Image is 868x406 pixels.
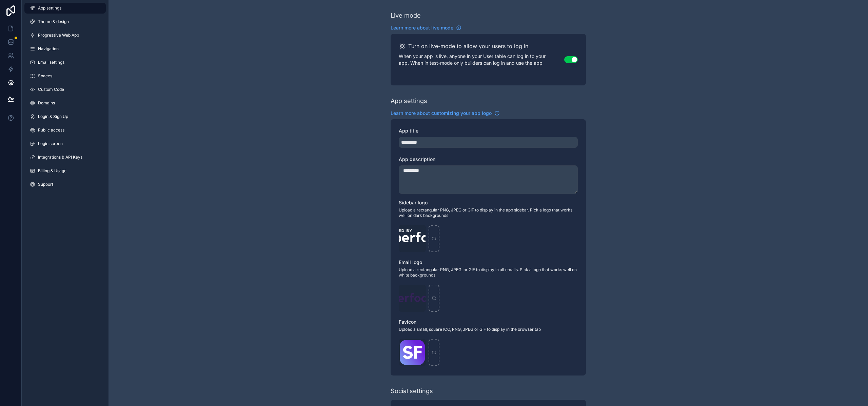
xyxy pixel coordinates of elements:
span: Favicon [399,319,416,325]
span: App title [399,128,418,134]
a: Navigation [24,43,106,54]
p: When your app is live, anyone in your User table can log in to your app. When in test-mode only b... [399,53,564,66]
span: Sidebar logo [399,200,428,205]
div: Social settings [391,386,433,396]
span: Integrations & API Keys [38,155,82,160]
span: Domains [38,100,55,106]
div: Live mode [391,11,421,20]
a: Learn more about live mode [391,24,461,31]
a: Learn more about customizing your app logo [391,110,500,117]
a: Login & Sign Up [24,111,106,122]
span: Learn more about customizing your app logo [391,110,492,117]
span: Progressive Web App [38,33,79,38]
span: App settings [38,5,61,11]
span: Billing & Usage [38,168,66,174]
a: Billing & Usage [24,165,106,176]
span: Learn more about live mode [391,24,453,31]
span: App description [399,156,435,162]
a: App settings [24,3,106,14]
span: Email settings [38,60,64,65]
a: Support [24,179,106,190]
span: Spaces [38,73,52,79]
span: Login & Sign Up [38,114,68,119]
a: Theme & design [24,16,106,27]
span: Email logo [399,259,422,265]
h2: Turn on live-mode to allow your users to log in [408,42,528,50]
a: Email settings [24,57,106,68]
a: Domains [24,98,106,108]
span: Support [38,182,53,187]
a: Progressive Web App [24,30,106,41]
a: Custom Code [24,84,106,95]
div: App settings [391,96,427,106]
a: Spaces [24,70,106,81]
span: Theme & design [38,19,69,24]
span: Navigation [38,46,59,52]
span: Upload a rectangular PNG, JPEG or GIF to display in the app sidebar. Pick a logo that works well ... [399,207,578,218]
span: Public access [38,127,64,133]
span: Upload a small, square ICO, PNG, JPEG or GIF to display in the browser tab [399,327,578,332]
a: Integrations & API Keys [24,152,106,163]
span: Upload a rectangular PNG, JPEG, or GIF to display in all emails. Pick a logo that works well on w... [399,267,578,278]
span: Login screen [38,141,63,146]
span: Custom Code [38,87,64,92]
a: Public access [24,125,106,136]
a: Login screen [24,138,106,149]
